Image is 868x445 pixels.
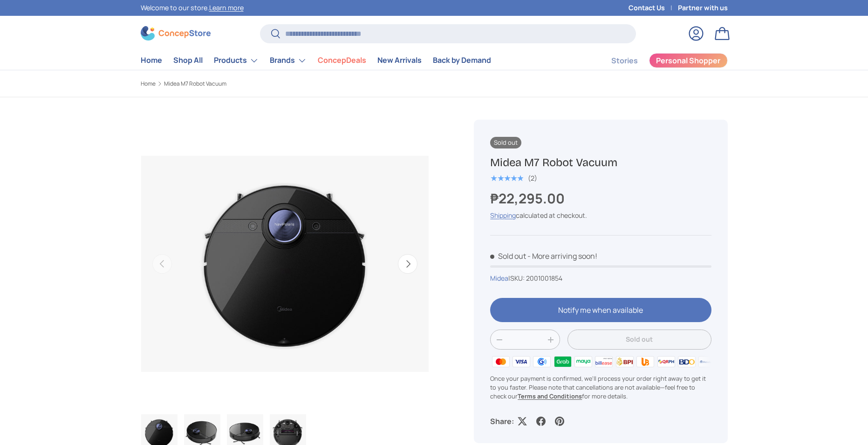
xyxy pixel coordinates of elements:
span: Personal Shopper [656,57,720,64]
span: SKU: [510,274,525,283]
a: Terms and Conditions [518,392,582,400]
h1: Midea M7 Robot Vacuum [490,155,711,170]
img: metrobank [697,354,718,368]
span: 2001001854 [526,274,562,283]
nav: Primary [141,51,491,70]
a: Partner with us [678,3,728,13]
summary: Products [208,51,264,70]
a: Brands [270,51,307,70]
img: bdo [677,354,697,368]
button: Sold out [567,330,711,350]
img: grabpay [552,354,573,368]
img: bpi [615,354,635,368]
div: calculated at checkout. [490,210,711,220]
a: ConcepDeals [318,51,366,69]
nav: Secondary [589,51,728,70]
img: billease [594,354,614,368]
img: ubp [635,354,656,368]
img: visa [511,354,532,368]
nav: Breadcrumbs [141,80,452,88]
a: Contact Us [629,3,678,13]
img: gcash [532,354,552,368]
span: ★★★★★ [490,174,523,183]
a: Shop All [173,51,203,69]
a: Products [214,51,259,70]
a: Back by Demand [433,51,491,69]
img: qrph [656,354,676,368]
p: Welcome to our store. [141,3,244,13]
div: (2) [528,175,537,182]
a: Midea [490,274,508,283]
a: Home [141,81,156,87]
a: 5.0 out of 5.0 stars (2) [490,172,537,182]
img: master [490,354,511,368]
span: Sold out [490,137,521,148]
p: - More arriving soon! [527,251,597,261]
p: Once your payment is confirmed, we'll process your order right away to get it to you faster. Plea... [490,374,711,401]
a: Stories [611,52,638,70]
strong: ₱22,295.00 [490,189,567,208]
a: Personal Shopper [649,53,728,68]
div: 5.0 out of 5.0 stars [490,174,523,182]
a: New Arrivals [377,51,422,69]
span: Sold out [490,251,526,261]
p: Share: [490,416,514,427]
a: Learn more [209,3,244,12]
summary: Brands [264,51,312,70]
img: maya [573,354,594,368]
a: Midea M7 Robot Vacuum [164,81,226,87]
img: ConcepStore [141,26,211,40]
span: | [508,274,562,283]
a: Home [141,51,162,69]
a: Shipping [490,211,516,220]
